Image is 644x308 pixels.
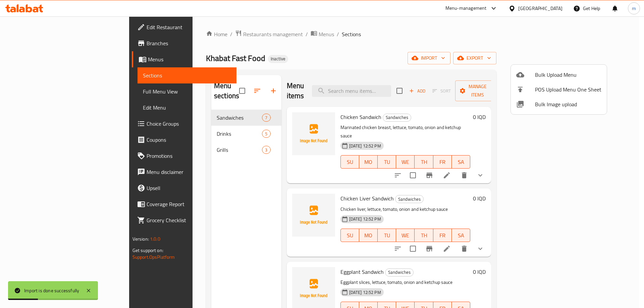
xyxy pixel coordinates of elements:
span: Bulk Upload Menu [535,71,601,79]
li: POS Upload Menu One Sheet [511,82,607,97]
span: Bulk Image upload [535,100,601,108]
div: Import is done successfully [24,287,79,294]
span: POS Upload Menu One Sheet [535,85,601,94]
li: Upload bulk menu [511,67,607,82]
